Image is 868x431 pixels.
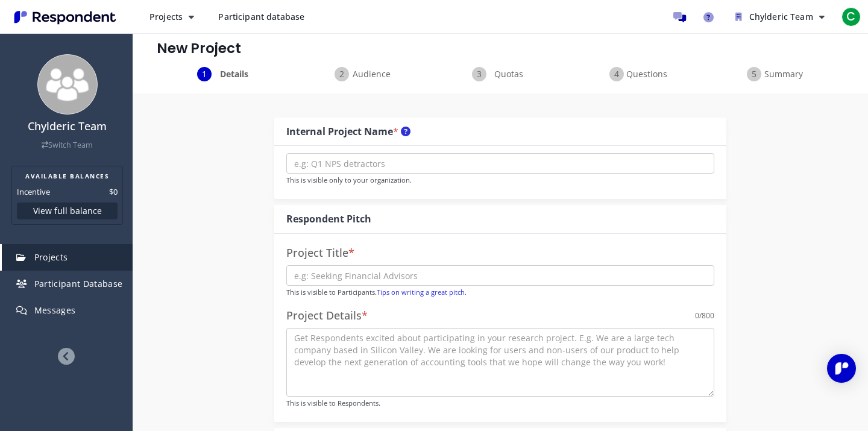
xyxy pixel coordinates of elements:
button: Projects [140,6,204,28]
input: e.g: Seeking Financial Advisors [286,265,714,286]
a: Participant database [209,6,314,28]
h1: New Project [157,40,844,57]
span: Projects [34,251,68,263]
a: Tips on writing a great pitch. [377,288,467,297]
h2: AVAILABLE BALANCES [17,171,118,181]
h4: Project Title [286,247,714,259]
div: Quotas [432,67,569,81]
span: Quotas [489,68,529,80]
img: Respondent [10,7,121,27]
span: C [841,7,861,27]
a: Help and support [697,5,721,29]
dd: $0 [109,186,118,198]
span: Projects [149,11,183,22]
span: Summary [764,68,804,80]
span: Audience [351,68,391,80]
h4: Chylderic Team [8,121,127,133]
h4: Project Details [286,310,368,322]
button: Chylderic Team [726,6,834,28]
button: View full balance [17,203,118,219]
div: Audience [294,67,432,81]
div: Details [157,67,294,81]
img: team_avatar_256.png [37,54,98,115]
div: /800 [695,310,714,322]
span: Details [214,68,254,80]
span: Questions [626,68,666,80]
span: Participant Database [34,278,123,289]
small: This is visible to Respondents. [286,398,380,407]
section: Balance summary [11,166,123,225]
div: Respondent Pitch [286,212,371,226]
div: Questions [569,67,706,81]
a: Switch Team [42,140,93,150]
small: This is visible only to your organization. [286,175,412,184]
div: 0 [695,310,699,322]
a: Message participants [668,5,692,29]
span: Messages [34,304,76,316]
span: Participant database [218,11,304,22]
dt: Incentive [17,186,50,198]
input: e.g: Q1 NPS detractors [286,153,714,174]
span: Chylderic Team [749,11,813,22]
div: Summary [706,67,844,81]
button: C [839,6,863,28]
div: Open Intercom Messenger [827,354,856,383]
div: Internal Project Name [286,125,410,139]
small: This is visible to Participants. [286,288,467,297]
